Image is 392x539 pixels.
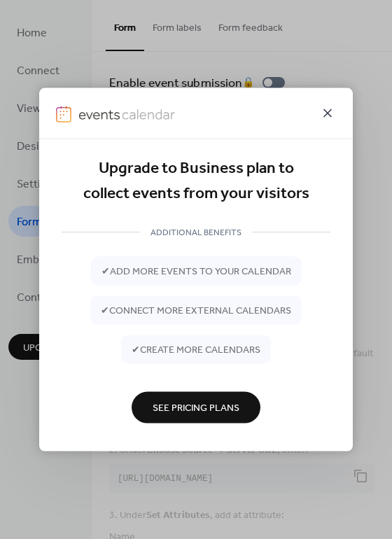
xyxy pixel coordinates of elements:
[101,265,291,279] span: ✔ add more events to your calendar
[78,106,175,122] img: logo-type
[132,343,260,358] span: ✔ create more calendars
[153,401,239,416] span: See Pricing Plans
[101,304,291,318] span: ✔ connect more external calendars
[139,225,253,240] span: ADDITIONAL BENEFITS
[132,391,260,423] button: See Pricing Plans
[62,156,330,207] div: Upgrade to Business plan to collect events from your visitors
[56,106,71,122] img: logo-icon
